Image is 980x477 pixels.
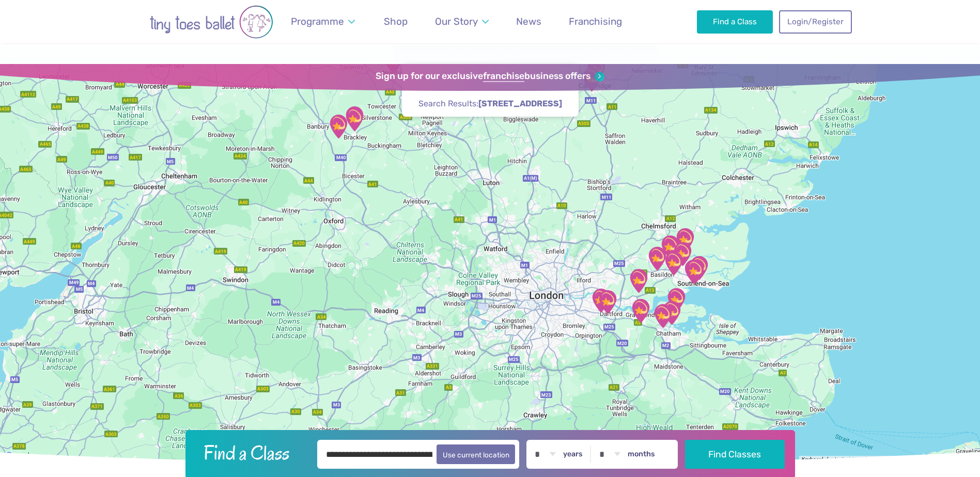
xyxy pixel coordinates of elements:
[291,15,344,27] span: Programme
[686,255,712,281] div: Saint Peter's Church Youth Hall
[195,440,310,466] h2: Find a Class
[628,298,654,324] div: The Gerald Miskin Memorial Hall
[659,300,685,326] div: St Mary‘s island community centre
[376,71,604,82] a: Sign up for our exclusivefranchisebusiness offers
[657,234,683,260] div: Runwell Village Hall
[680,259,706,284] div: Leigh Community Centre
[779,10,851,33] a: Login/Register
[325,114,351,139] div: Newbottle & Charlton CofE school
[478,99,562,108] strong: [STREET_ADDRESS]
[483,71,524,82] strong: franchise
[384,15,408,27] span: Shop
[650,303,676,329] div: St Nicholas church
[564,9,627,34] a: Franchising
[3,450,37,463] a: Open this area in Google Maps (opens a new window)
[663,287,689,313] div: High halstow village hall
[511,9,547,34] a: News
[435,15,478,27] span: Our Story
[628,450,655,459] label: months
[672,227,698,253] div: Champions Manor Hall
[569,15,622,27] span: Franchising
[644,246,670,272] div: 360 Play
[563,450,583,459] label: years
[341,105,367,131] div: Egerton Hall
[129,5,294,39] img: tiny toes ballet
[682,259,708,284] div: @ The Studio Leigh
[379,9,413,34] a: Shop
[685,440,785,469] button: Find Classes
[430,9,493,34] a: Our Story
[588,288,614,313] div: Hall Place Sports Pavilion
[626,268,651,294] div: Orsett Village Hall
[341,106,367,132] div: The Radstone Primary School
[3,450,37,463] img: Google
[286,9,360,34] a: Programme
[437,444,516,464] button: Use current location
[516,15,541,27] span: News
[661,250,687,276] div: St George's Church Hall
[697,10,773,33] a: Find a Class
[579,67,604,92] div: Trumpington Village Hall
[595,289,620,315] div: The Mick Jagger Centre
[670,241,695,267] div: The Birches Scout Hut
